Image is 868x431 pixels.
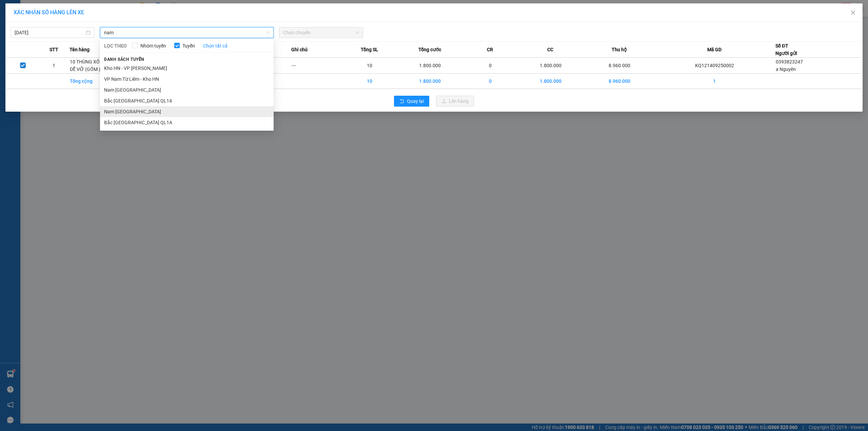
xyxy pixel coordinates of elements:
td: 10 [343,58,396,74]
td: 8.960.000 [585,74,654,89]
li: Nam [GEOGRAPHIC_DATA] [100,106,274,117]
td: Tổng cộng [70,74,122,89]
td: 1 [654,74,775,89]
td: 1.800.000 [516,58,585,74]
td: 1.800.000 [395,74,464,89]
span: Tổng cước [418,46,441,53]
span: close [850,10,856,15]
span: Nhóm tuyến [138,42,169,50]
td: KQ121409250002 [654,58,775,74]
td: 1 [38,58,70,74]
td: 0 [464,58,516,74]
td: 1.800.000 [395,58,464,74]
li: Kho HN - VP [PERSON_NAME] [100,63,274,74]
span: XÁC NHẬN SỐ HÀNG LÊN XE [14,9,84,16]
span: Ghi chú [291,46,308,53]
input: 14/09/2025 [15,29,84,36]
span: 0393823247 [776,59,803,64]
span: down [266,31,270,35]
span: Quay lại [407,97,424,105]
a: Chọn tất cả [203,42,228,50]
span: Chọn chuyến [283,27,359,38]
span: LỌC THEO [104,42,127,50]
span: CC [547,46,553,53]
span: Mã GD [707,46,722,53]
td: 10 THÙNG XỐP HÀNG DỄ VỠ (GỐM ) [70,58,122,74]
td: 8.960.000 [585,58,654,74]
span: a Nguyên [776,67,796,72]
span: Tổng SL [361,46,378,53]
span: Tên hàng [70,46,90,53]
li: VP Nam Từ Liêm - Kho HN [100,74,274,85]
button: rollbackQuay lại [394,96,429,107]
td: 0 [464,74,516,89]
div: Số ĐT Người gửi [775,42,797,57]
td: 10 [343,74,396,89]
li: Nam [GEOGRAPHIC_DATA] [100,85,274,95]
td: --- [291,58,343,74]
span: Danh sách tuyến [100,56,149,62]
li: Bắc [GEOGRAPHIC_DATA] QL1A [100,117,274,128]
td: 1.800.000 [516,74,585,89]
li: Bắc [GEOGRAPHIC_DATA] QL14 [100,95,274,106]
span: CR [487,46,493,53]
span: Tuyến [180,42,198,50]
span: rollback [399,99,404,104]
span: Thu hộ [612,46,627,53]
button: Close [844,3,863,22]
button: uploadLên hàng [436,96,474,107]
span: STT [50,46,58,53]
